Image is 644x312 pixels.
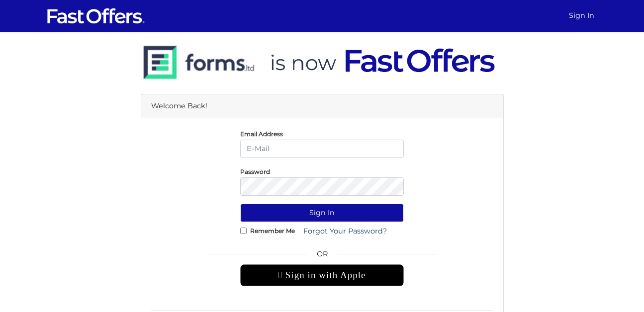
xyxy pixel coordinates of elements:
[141,94,503,118] div: Welcome Back!
[565,6,598,25] a: Sign In
[240,248,404,264] span: OR
[240,264,404,286] div: Sign in with Apple
[240,140,404,158] input: E-Mail
[240,133,283,135] label: Email Address
[240,170,270,173] label: Password
[250,230,295,232] label: Remember Me
[240,204,404,222] button: Sign In
[297,222,393,240] a: Forgot Your Password?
